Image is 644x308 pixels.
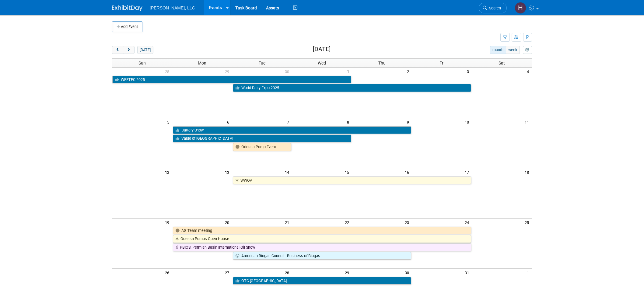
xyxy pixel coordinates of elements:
button: [DATE] [137,46,153,54]
span: 1 [526,269,532,276]
button: week [506,46,520,54]
span: 29 [344,269,352,276]
span: 23 [404,219,412,226]
button: prev [112,46,123,54]
img: Hannah Mulholland [515,2,526,14]
a: American Biogas Council - Business of Biogas [233,252,411,260]
span: 17 [464,168,472,176]
span: 16 [404,168,412,176]
span: 1 [346,68,352,75]
a: Value of [GEOGRAPHIC_DATA] [173,135,351,142]
span: 21 [284,219,292,226]
span: 18 [524,168,532,176]
span: 26 [164,269,172,276]
span: Thu [378,61,386,65]
a: OTC [GEOGRAPHIC_DATA] [233,277,411,285]
button: Add Event [112,21,142,32]
a: Battery Show [173,126,411,134]
span: 7 [286,118,292,126]
h2: [DATE] [313,46,331,53]
span: 12 [164,168,172,176]
span: Sun [138,61,146,65]
span: [PERSON_NAME], LLC [150,5,195,10]
span: 19 [164,219,172,226]
a: Odessa Pumps Open House [173,235,471,243]
span: 10 [464,118,472,126]
span: 24 [464,219,472,226]
span: 25 [524,219,532,226]
button: next [123,46,134,54]
span: 3 [466,68,472,75]
span: 14 [284,168,292,176]
span: 30 [284,68,292,75]
a: Search [479,3,507,13]
span: 27 [224,269,232,276]
span: 22 [344,219,352,226]
span: Search [487,6,501,10]
a: PBIOS: Permian Basin International Oil Show [173,243,471,251]
span: 9 [406,118,412,126]
img: ExhibitDay [112,5,142,11]
span: 15 [344,168,352,176]
button: myCustomButton [523,46,532,54]
a: World Dairy Expo 2025 [233,84,471,92]
span: 4 [526,68,532,75]
span: 28 [284,269,292,276]
a: WEFTEC 2025 [112,76,351,84]
span: 20 [224,219,232,226]
span: Mon [198,61,206,65]
button: month [490,46,506,54]
span: 29 [224,68,232,75]
span: 13 [224,168,232,176]
span: Fri [439,61,444,65]
a: WWOA [233,177,471,184]
span: Tue [259,61,265,65]
i: Personalize Calendar [525,48,529,52]
a: Odessa Pump Event [233,143,291,151]
span: Wed [318,61,326,65]
span: 31 [464,269,472,276]
span: 2 [406,68,412,75]
span: 30 [404,269,412,276]
span: 5 [166,118,172,126]
a: AG Team meeting [173,227,471,235]
span: 8 [346,118,352,126]
span: Sat [499,61,505,65]
span: 6 [226,118,232,126]
span: 28 [164,68,172,75]
span: 11 [524,118,532,126]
